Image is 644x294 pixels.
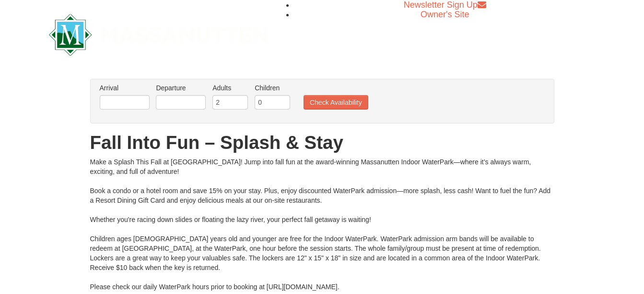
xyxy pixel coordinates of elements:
label: Adults [212,83,248,93]
label: Arrival [100,83,150,93]
a: Owner's Site [421,10,469,19]
label: Departure [156,83,206,93]
label: Children [255,83,290,93]
a: Massanutten Resort [49,22,269,45]
h1: Fall Into Fun – Splash & Stay [90,133,554,152]
img: Massanutten Resort Logo [49,14,269,56]
button: Check Availability [304,95,368,110]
